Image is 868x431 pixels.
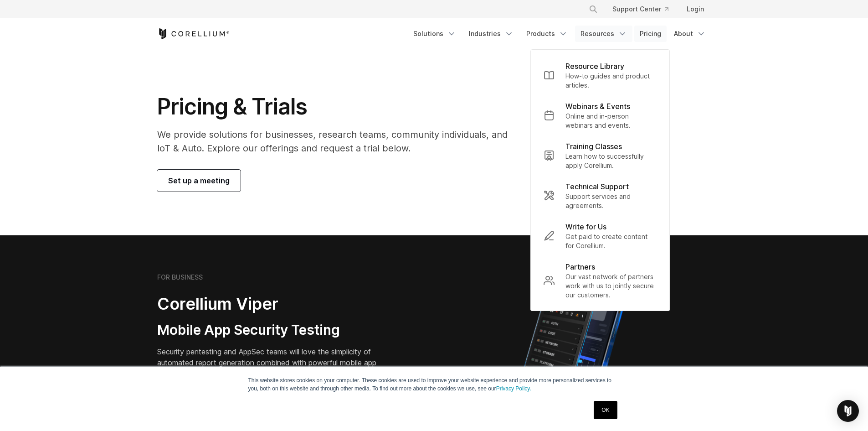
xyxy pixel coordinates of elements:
[248,376,620,393] p: This website stores cookies on your computer. These cookies are used to improve your website expe...
[565,232,657,250] p: Get paid to create content for Corellium.
[536,216,664,256] a: Write for Us Get paid to create content for Corellium.
[157,128,520,155] p: We provide solutions for businesses, research teams, community individuals, and IoT & Auto. Explo...
[565,221,606,232] p: Write for Us
[157,93,520,120] h1: Pricing & Trials
[157,346,390,379] p: Security pentesting and AppSec teams will love the simplicity of automated report generation comb...
[585,1,601,17] button: Search
[565,152,657,170] p: Learn how to successfully apply Corellium.
[463,26,519,42] a: Industries
[536,135,664,176] a: Training Classes Learn how to successfully apply Corellium.
[605,1,676,17] a: Support Center
[634,26,667,42] a: Pricing
[521,26,573,42] a: Products
[496,385,531,392] a: Privacy Policy.
[565,101,630,112] p: Webinars & Events
[679,1,711,17] a: Login
[565,261,595,272] p: Partners
[594,401,617,419] a: OK
[565,61,624,72] p: Resource Library
[408,26,711,42] div: Navigation Menu
[157,294,390,314] h2: Corellium Viper
[578,1,711,17] div: Navigation Menu
[168,175,230,186] span: Set up a meeting
[536,256,664,305] a: Partners Our vast network of partners work with us to jointly secure our customers.
[837,400,859,422] div: Open Intercom Messenger
[157,170,241,192] a: Set up a meeting
[157,28,230,39] a: Corellium Home
[668,26,711,42] a: About
[508,265,646,424] img: Corellium MATRIX automated report on iPhone showing app vulnerability test results across securit...
[157,322,390,339] h3: Mobile App Security Testing
[565,192,657,210] p: Support services and agreements.
[536,55,664,95] a: Resource Library How-to guides and product articles.
[565,112,657,130] p: Online and in-person webinars and events.
[536,176,664,216] a: Technical Support Support services and agreements.
[565,72,657,90] p: How-to guides and product articles.
[536,95,664,135] a: Webinars & Events Online and in-person webinars and events.
[565,272,657,300] p: Our vast network of partners work with us to jointly secure our customers.
[565,141,622,152] p: Training Classes
[565,181,629,192] p: Technical Support
[575,26,632,42] a: Resources
[157,273,203,281] h6: FOR BUSINESS
[408,26,462,42] a: Solutions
